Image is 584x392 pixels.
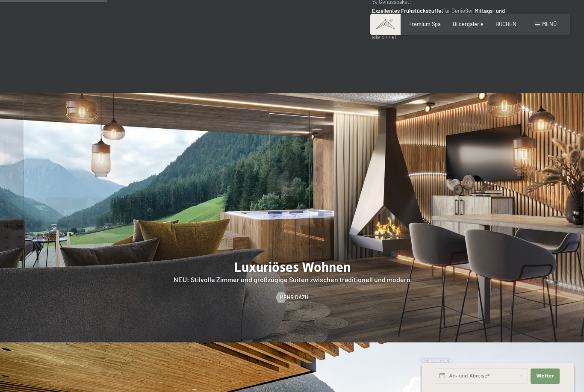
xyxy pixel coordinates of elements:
[372,7,443,14] strong: Exzellentes Frühstücksbuffet
[536,373,554,380] span: Weiter
[542,21,557,27] span: Menü
[531,368,560,384] button: Weiter
[276,294,308,301] a: Mehr dazu
[408,21,441,27] a: Premium Spa
[422,358,451,363] span: Schnellanfrage
[453,21,484,27] a: Bildergalerie
[280,294,308,301] span: Mehr dazu
[496,21,516,27] a: BUCHEN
